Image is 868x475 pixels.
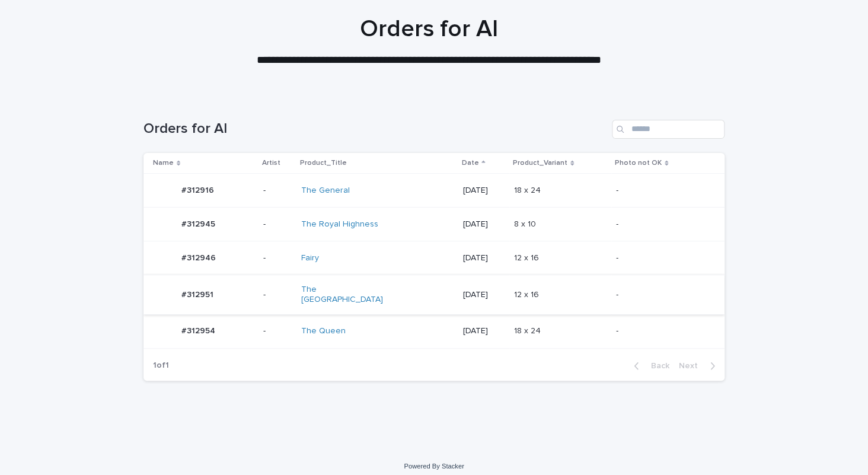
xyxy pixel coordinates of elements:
p: 18 x 24 [514,183,543,196]
span: Next [679,362,705,370]
p: - [263,253,292,263]
p: - [263,290,292,300]
p: #312954 [181,324,218,336]
p: 1 of 1 [143,351,178,380]
span: Back [644,362,669,370]
p: #312916 [181,183,216,196]
button: Next [674,361,725,371]
a: Powered By Stacker [404,463,464,470]
p: [DATE] [462,253,504,263]
tr: #312951#312951 -The [GEOGRAPHIC_DATA] [DATE]12 x 1612 x 16 - [143,275,725,315]
button: Back [624,361,674,371]
p: [DATE] [462,326,504,336]
h1: Orders for AI [139,15,720,43]
p: Name [153,157,174,170]
p: - [616,186,706,196]
p: [DATE] [462,186,504,196]
p: [DATE] [462,290,504,300]
tr: #312946#312946 -Fairy [DATE]12 x 1612 x 16 - [143,241,725,275]
a: The [GEOGRAPHIC_DATA] [301,285,400,305]
input: Search [612,120,725,139]
p: - [616,290,706,300]
p: 12 x 16 [514,251,541,263]
p: Date [461,157,478,170]
p: Product_Title [300,157,347,170]
tr: #312945#312945 -The Royal Highness [DATE]8 x 108 x 10 - [143,208,725,241]
p: - [616,253,706,263]
p: 12 x 16 [514,288,541,300]
p: 8 x 10 [514,217,538,229]
tr: #312916#312916 -The General [DATE]18 x 2418 x 24 - [143,174,725,208]
p: Artist [262,157,280,170]
p: 18 x 24 [514,324,543,336]
p: #312951 [181,288,216,300]
tr: #312954#312954 -The Queen [DATE]18 x 2418 x 24 - [143,314,725,348]
p: - [616,219,706,229]
a: The General [301,186,350,196]
p: Product_Variant [513,157,567,170]
p: #312945 [181,217,218,229]
a: The Royal Highness [301,219,378,229]
p: - [263,219,292,229]
p: [DATE] [462,219,504,229]
a: The Queen [301,326,346,336]
p: - [616,326,706,336]
p: #312946 [181,251,218,263]
a: Fairy [301,253,319,263]
h1: Orders for AI [143,120,607,138]
p: - [263,186,292,196]
p: Photo not OK [615,157,662,170]
p: - [263,326,292,336]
